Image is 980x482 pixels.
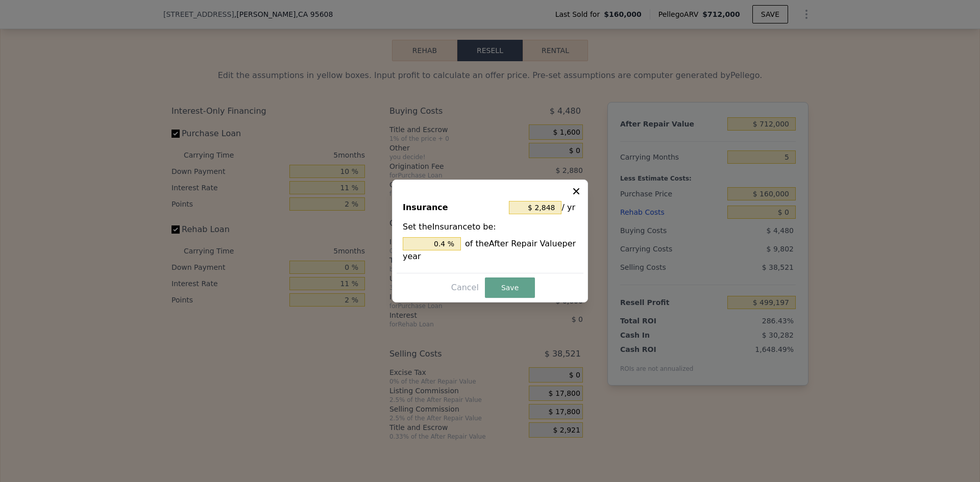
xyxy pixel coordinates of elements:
button: Cancel [447,280,483,296]
div: of the After Repair Value [403,237,577,263]
button: Save [485,277,535,298]
div: Set the Insurance to be: [403,221,577,263]
div: Insurance [403,198,505,217]
span: / yr [561,198,575,217]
